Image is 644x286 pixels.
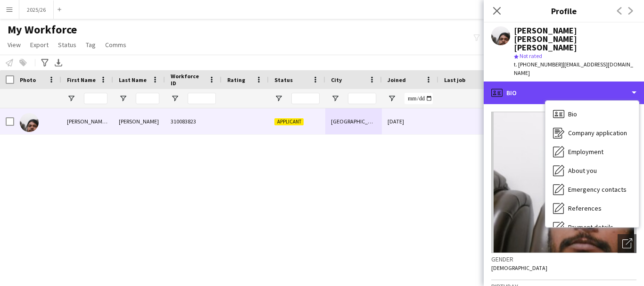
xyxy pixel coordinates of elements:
[54,39,80,51] a: Status
[491,264,547,271] span: [DEMOGRAPHIC_DATA]
[61,108,113,134] div: [PERSON_NAME] [PERSON_NAME]
[30,41,49,49] span: Export
[26,39,52,51] a: Export
[8,41,21,49] span: View
[119,94,127,103] button: Open Filter Menu
[113,108,165,134] div: [PERSON_NAME]
[67,94,75,103] button: Open Filter Menu
[227,76,245,83] span: Rating
[274,76,293,83] span: Status
[545,218,639,237] div: Payment details
[136,93,159,104] input: Last Name Filter Input
[274,94,283,103] button: Open Filter Menu
[274,118,304,125] span: Applicant
[388,76,406,83] span: Joined
[171,73,205,87] span: Workforce ID
[484,82,644,104] div: Bio
[520,52,542,59] span: Not rated
[514,61,563,68] span: t. [PHONE_NUMBER]
[405,93,433,104] input: Joined Filter Input
[348,93,376,104] input: City Filter Input
[119,76,147,83] span: Last Name
[67,76,96,83] span: First Name
[325,108,382,134] div: [GEOGRAPHIC_DATA]
[58,41,76,49] span: Status
[82,39,99,51] a: Tag
[86,41,96,49] span: Tag
[331,76,342,83] span: City
[491,255,636,263] h3: Gender
[291,93,320,104] input: Status Filter Input
[39,57,50,68] app-action-btn: Advanced filters
[545,105,639,123] div: Bio
[20,76,36,83] span: Photo
[568,129,627,137] span: Company application
[514,61,633,76] span: | [EMAIL_ADDRESS][DOMAIN_NAME]
[4,39,25,51] a: View
[568,166,597,175] span: About you
[545,161,639,180] div: About you
[545,142,639,161] div: Employment
[388,94,396,103] button: Open Filter Menu
[514,26,636,52] div: [PERSON_NAME] [PERSON_NAME] [PERSON_NAME]
[545,123,639,142] div: Company application
[568,223,613,231] span: Payment details
[53,57,64,68] app-action-btn: Export XLSX
[331,94,339,103] button: Open Filter Menu
[171,94,179,103] button: Open Filter Menu
[491,112,636,253] img: Crew avatar or photo
[8,23,77,37] span: My Workforce
[568,185,627,194] span: Emergency contacts
[618,234,636,253] div: Open photos pop-in
[568,147,603,156] span: Employment
[101,39,130,51] a: Comms
[84,93,107,104] input: First Name Filter Input
[105,41,126,49] span: Comms
[444,76,465,83] span: Last job
[19,0,54,19] button: 2025/26
[545,199,639,218] div: References
[545,180,639,199] div: Emergency contacts
[188,93,216,104] input: Workforce ID Filter Input
[568,110,577,118] span: Bio
[568,204,602,212] span: References
[484,5,644,17] h3: Profile
[382,108,438,134] div: [DATE]
[165,108,222,134] div: 310083823
[20,113,39,132] img: Uma maheswara rao Ravipati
